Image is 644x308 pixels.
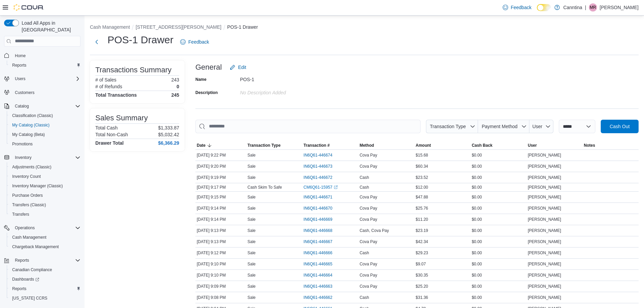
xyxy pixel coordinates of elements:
[12,153,80,162] span: Inventory
[9,294,50,302] a: [US_STATE] CCRS
[12,224,38,232] button: Operations
[360,152,377,158] span: Cova Pay
[478,120,529,133] button: Payment Method
[7,284,83,293] button: Reports
[12,256,80,264] span: Reports
[9,182,80,190] span: Inventory Manager (Classic)
[195,227,246,235] div: [DATE] 9:13 PM
[416,194,428,200] span: $47.88
[176,84,179,89] p: 0
[158,132,179,137] p: $5,032.42
[304,164,332,169] span: IN6Q61-446673
[9,61,29,69] a: Reports
[12,51,80,60] span: Home
[528,194,561,200] span: [PERSON_NAME]
[12,63,26,68] span: Reports
[15,90,34,95] span: Customers
[195,282,246,290] div: [DATE] 9:09 PM
[9,233,80,241] span: Cash Management
[12,164,51,170] span: Adjustments (Classic)
[12,132,45,137] span: My Catalog (Beta)
[416,175,428,180] span: $23.52
[12,193,43,198] span: Purchase Orders
[9,112,56,120] a: Classification (Classic)
[195,293,246,302] div: [DATE] 9:08 PM
[247,239,256,244] p: Sale
[9,266,80,274] span: Canadian Compliance
[247,250,256,256] p: Sale
[171,92,179,98] h4: 245
[7,181,83,191] button: Inventory Manager (Classic)
[470,293,526,302] div: $0.00
[7,162,83,172] button: Adjustments (Classic)
[247,152,256,158] p: Sale
[195,173,246,182] div: [DATE] 9:19 PM
[360,250,369,256] span: Cash
[195,63,222,71] h3: General
[247,295,256,300] p: Sale
[528,175,561,180] span: [PERSON_NAME]
[470,227,526,235] div: $0.00
[528,228,561,233] span: [PERSON_NAME]
[195,183,246,191] div: [DATE] 9:17 PM
[177,35,212,49] a: Feedback
[12,295,47,301] span: [US_STATE] CCRS
[195,141,246,149] button: Date
[7,61,83,70] button: Reports
[304,238,339,246] button: IN6Q61-446667
[360,175,369,180] span: Cash
[12,153,34,162] button: Inventory
[9,140,35,148] a: Promotions
[15,103,29,109] span: Catalog
[12,183,63,189] span: Inventory Manager (Classic)
[7,275,83,284] a: Dashboards
[9,182,66,190] a: Inventory Manager (Classic)
[7,120,83,130] button: My Catalog (Classic)
[7,139,83,149] button: Promotions
[360,228,389,233] span: Cash, Cova Pay
[304,215,339,223] button: IN6Q61-446669
[9,191,46,199] a: Purchase Orders
[9,201,80,209] span: Transfers (Classic)
[9,121,80,129] span: My Catalog (Classic)
[470,282,526,290] div: $0.00
[12,88,80,97] span: Customers
[1,223,83,233] button: Operations
[528,143,537,148] span: User
[416,217,428,222] span: $11.20
[7,265,83,275] button: Canadian Compliance
[19,20,80,33] span: Load All Apps in [GEOGRAPHIC_DATA]
[302,141,358,149] button: Transaction #
[195,249,246,257] div: [DATE] 9:12 PM
[9,243,80,251] span: Chargeback Management
[528,284,561,289] span: [PERSON_NAME]
[470,173,526,182] div: $0.00
[12,202,46,208] span: Transfers (Classic)
[195,120,421,133] input: This is a search bar. As you type, the results lower in the page will automatically filter.
[12,113,53,118] span: Classification (Classic)
[528,261,561,267] span: [PERSON_NAME]
[247,175,256,180] p: Sale
[195,215,246,223] div: [DATE] 9:14 PM
[95,125,118,131] h6: Total Cash
[610,123,629,130] span: Cash Out
[247,206,256,211] p: Sale
[238,64,246,71] span: Edit
[15,225,35,231] span: Operations
[95,92,137,98] h4: Total Transactions
[195,193,246,201] div: [DATE] 9:15 PM
[563,3,582,11] p: Canntina
[7,172,83,181] button: Inventory Count
[470,151,526,159] div: $0.00
[9,172,44,181] a: Inventory Count
[1,101,83,111] button: Catalog
[9,266,55,274] a: Canadian Compliance
[470,215,526,223] div: $0.00
[9,201,49,209] a: Transfers (Classic)
[9,131,48,139] a: My Catalog (Beta)
[528,273,561,278] span: [PERSON_NAME]
[195,204,246,212] div: [DATE] 9:14 PM
[7,233,83,242] button: Cash Management
[482,124,518,129] span: Payment Method
[360,194,377,200] span: Cova Pay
